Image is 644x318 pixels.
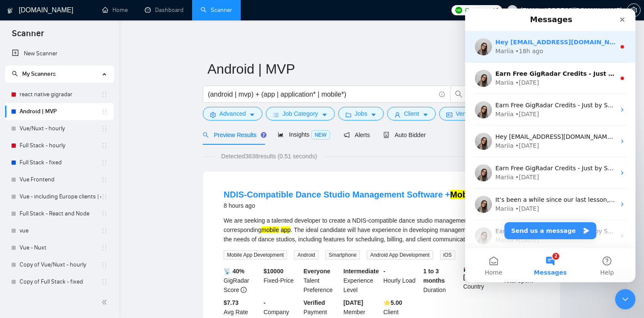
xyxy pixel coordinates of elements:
[203,132,264,138] span: Preview Results
[344,132,370,138] span: Alerts
[345,112,351,118] span: folder
[450,86,467,103] button: search
[465,9,635,282] iframe: To enrich screen reader interactions, please activate Accessibility in Grammarly extension settings
[20,188,101,205] a: Vue - including Europe clients | only search title
[207,58,543,80] input: Scanner name...
[5,154,114,171] li: Full Stack - fixed
[383,132,425,138] span: Auto Bidder
[22,70,56,77] span: My Scanners
[382,266,422,295] div: Hourly Load
[450,190,477,199] mark: Mobile
[627,7,640,14] span: setting
[322,112,328,118] span: caret-down
[273,112,279,118] span: bars
[12,71,18,77] span: search
[338,107,384,120] button: folderJobscaret-down
[101,91,108,98] span: holder
[311,130,330,140] span: NEW
[278,131,330,138] span: Insights
[439,92,445,97] span: info-circle
[281,226,290,233] mark: app
[224,190,537,199] a: NDIS-Compatible Dance Studio Management Software +Mobile AppDeveloper
[423,112,428,118] span: caret-down
[423,268,445,284] b: 1 to 3 months
[5,86,114,103] li: react native gigradar
[264,299,266,306] b: -
[12,45,107,62] a: New Scanner
[101,176,108,183] span: holder
[492,6,499,15] span: 16
[20,103,101,120] a: Android | MVP
[5,27,51,45] span: Scanner
[101,125,108,132] span: holder
[387,107,436,120] button: userClientcaret-down
[383,132,389,138] span: robot
[343,268,379,275] b: Intermediate
[5,120,114,137] li: Vue/Nuxt - hourly
[5,273,114,290] li: Copy of Full Stack - fixed
[367,250,433,260] span: Android App Development
[446,112,452,118] span: idcard
[224,299,239,306] b: $7.73
[260,131,267,139] div: Tooltip anchor
[20,222,101,239] a: vue
[222,266,262,295] div: GigRadar Score
[20,239,101,256] a: Vue - Nuxt
[102,6,128,14] a: homeHome
[615,289,635,309] iframe: To enrich screen reader interactions, please activate Accessibility in Grammarly extension settings
[5,103,114,120] li: Android | MVP
[5,205,114,222] li: Full Stack - React and Node
[20,205,101,222] a: Full Stack - React and Node
[355,109,368,118] span: Jobs
[215,152,323,161] span: Detected 3838 results (0.51 seconds)
[278,132,284,138] span: area-chart
[20,256,101,273] a: Copy of Vue/Nuxt - hourly
[266,107,334,120] button: barsJob Categorycaret-down
[219,109,246,118] span: Advanced
[101,261,108,268] span: holder
[224,268,244,275] b: 📡 40%
[451,90,467,98] span: search
[627,7,641,14] a: setting
[20,86,101,103] a: react native gigradar
[5,45,114,62] li: New Scanner
[224,216,540,244] div: We are seeking a talented developer to create a NDIS-compatible dance studio management software ...
[101,278,108,285] span: holder
[20,120,101,137] a: Vue/Nuxt - hourly
[342,266,382,295] div: Experience Level
[5,222,114,239] li: vue
[210,112,216,118] span: setting
[101,193,108,200] span: holder
[101,244,108,251] span: holder
[101,227,108,234] span: holder
[463,266,527,281] b: [GEOGRAPHIC_DATA]
[20,273,101,290] a: Copy of Full Stack - fixed
[404,109,419,118] span: Client
[20,137,101,154] a: Full Stack - hourly
[455,7,462,14] img: upwork-logo.png
[203,107,262,120] button: settingAdvancedcaret-down
[208,89,435,100] input: Search Freelance Jobs...
[464,266,470,272] img: 🇦🇺
[241,287,247,293] span: info-circle
[325,250,360,260] span: Smartphone
[224,201,537,211] div: 8 hours ago
[439,107,491,120] button: idcardVendorcaret-down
